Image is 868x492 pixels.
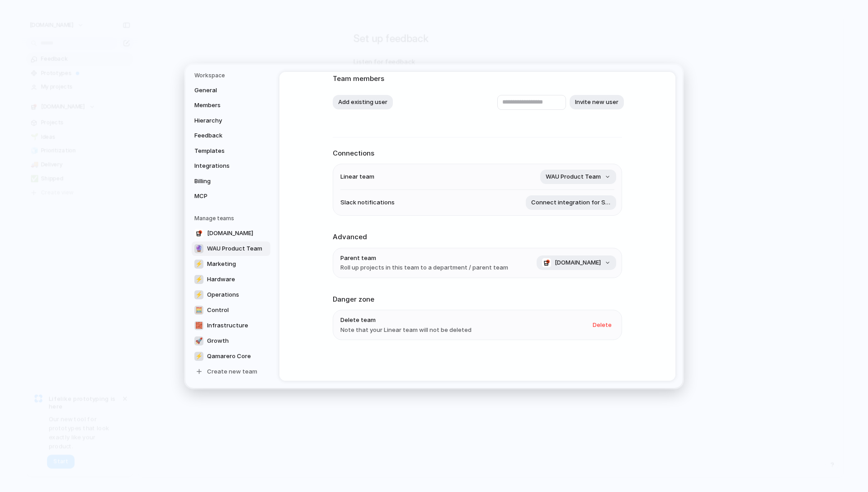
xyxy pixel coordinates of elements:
h5: Manage teams [194,214,270,222]
a: Integrations [192,159,270,173]
span: Create new team [207,367,257,376]
div: 🧮 [194,305,203,314]
a: ⚡Operations [192,287,270,302]
a: Templates [192,143,270,158]
span: Roll up projects in this team to a department / parent team [340,263,508,272]
a: ⚡Qamarero Core [192,349,270,363]
span: Hardware [207,275,235,284]
a: 🚀Growth [192,333,270,348]
div: 🧱 [194,321,203,330]
span: Parent team [340,253,508,262]
span: Hierarchy [194,116,252,125]
div: ⚡ [194,290,203,299]
span: Delete [593,321,612,330]
span: Slack notifications [340,198,395,207]
span: Qamarero Core [207,352,251,361]
span: Marketing [207,260,236,269]
span: Delete team [340,316,472,325]
span: Growth [207,336,229,345]
a: Hierarchy [192,113,270,128]
h5: Workspace [194,71,270,79]
span: Control [207,306,229,315]
span: WAU Product Team [546,172,601,181]
h2: Advanced [333,232,622,242]
a: 🔮WAU Product Team [192,241,270,255]
span: Members [194,101,252,110]
div: ⚡ [194,274,203,284]
button: Invite new user [570,95,624,109]
a: Members [192,98,270,113]
h2: Connections [333,148,622,158]
h2: Team members [333,74,622,84]
span: Infrastructure [207,321,248,330]
a: ⚡Hardware [192,272,270,286]
span: [DOMAIN_NAME] [555,258,601,267]
div: 🚀 [194,336,203,345]
button: Connect integration for Slack [526,195,616,210]
span: Integrations [194,161,252,170]
span: Operations [207,290,239,299]
button: Add existing user [333,95,393,109]
span: Feedback [194,131,252,140]
a: [DOMAIN_NAME] [192,226,270,240]
a: MCP [192,189,270,203]
a: 🧱Infrastructure [192,318,270,332]
span: Connect integration for Slack [531,198,611,207]
a: Feedback [192,128,270,143]
span: WAU Product Team [207,244,262,253]
div: 🔮 [194,244,203,253]
span: Note that your Linear team will not be deleted [340,325,472,334]
span: General [194,85,252,95]
a: General [192,83,270,97]
a: Create new team [192,364,270,378]
button: [DOMAIN_NAME] [537,255,616,270]
a: Billing [192,174,270,188]
span: [DOMAIN_NAME] [207,229,253,238]
span: Linear team [340,172,374,181]
span: Billing [194,176,252,185]
div: ⚡ [194,259,203,268]
button: Delete [587,317,617,332]
h2: Danger zone [333,294,622,304]
span: Templates [194,146,252,155]
button: WAU Product Team [540,170,616,184]
a: 🧮Control [192,303,270,317]
span: MCP [194,192,252,201]
a: ⚡Marketing [192,256,270,271]
div: ⚡ [194,351,203,360]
